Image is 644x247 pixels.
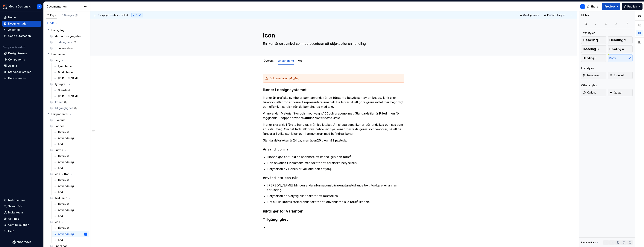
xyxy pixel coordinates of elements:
a: Invite team [2,210,41,216]
div: Search ⌘K [8,204,22,208]
div: Storybook stories [8,70,31,74]
strong: normal [343,112,353,115]
button: Numbered [581,72,606,79]
a: Ikoner [48,99,89,105]
a: Översikt [52,153,89,159]
div: Pages [46,14,57,17]
span: Publish changes [547,14,565,17]
div: Contact support [8,223,29,227]
div: Assets [8,64,17,68]
strong: Filled [379,112,387,115]
img: fcc7d103-c4a6-47df-856c-21dae8b51a16.png [3,4,7,9]
div: Dokumentation på gång [270,76,402,80]
a: Kod [52,237,89,243]
a: Kod [52,213,89,219]
p: [PERSON_NAME] blir den enda informationsbäraren stödjande text, tooltip eller annan förklaring. [267,183,404,192]
div: Användning [58,232,74,236]
a: Supernova Logo [12,240,31,244]
span: Publish [627,5,637,8]
a: [PERSON_NAME] [52,93,89,99]
div: Metria Designsystem [9,5,33,8]
button: Metria DesignsystemJ [1,2,43,10]
a: Kod [52,189,89,195]
a: Storybook stories [2,69,41,75]
button: Heading 3 [581,45,606,53]
div: Other styles [581,84,597,87]
span: Add [50,22,54,25]
div: Komponenter [51,112,68,116]
span: Draft [136,14,142,17]
span: Quick preview [523,14,539,17]
a: Standard [52,87,89,93]
button: Quick preview [519,13,541,18]
a: För designers [48,39,89,45]
button: Notifications [2,197,41,203]
div: Help [8,229,14,233]
div: Användning [58,208,74,212]
div: Mörkt tema [58,70,73,74]
p: Det skulle krävas förklarande text för att användaren ska förstå ikonen. [267,200,404,204]
strong: Outlined [304,116,316,120]
a: Home [2,14,41,20]
div: Användning [58,136,74,140]
button: Heading 2 [608,36,633,44]
a: Button [48,147,89,153]
h3: Riktlinjer för varianter [263,209,404,214]
p: Ikonen gör en funktion snabbare att känna igen och förstå. [267,155,404,159]
span: This page has been edited. [98,14,128,17]
div: Översikt [58,202,69,206]
a: [PERSON_NAME] [52,75,89,81]
a: Översikt [52,201,89,207]
a: Text Field [48,195,89,201]
a: Typografi [48,81,89,87]
a: Kod [52,141,89,147]
div: Icon [54,220,60,224]
div: Översikt [54,118,65,122]
div: Settings [8,217,19,221]
button: Publish changes [543,13,567,18]
div: Översikt [58,178,69,182]
span: Heading 3 [583,47,599,51]
button: Heading 5 [581,54,606,62]
div: Kom igång [51,28,65,32]
a: Användning [52,183,89,189]
a: Documentation [2,21,41,27]
div: [PERSON_NAME] [58,76,79,80]
div: Ljust tema [58,64,72,68]
div: Fundament [45,51,89,57]
a: Översikt [52,177,89,183]
div: Användning [277,57,295,64]
a: Analytics [2,27,41,33]
span: Quote [609,91,622,94]
a: Kod [298,59,303,62]
h3: Ikoner i designsystemet [263,87,404,92]
div: Notifications [8,198,25,202]
strong: 32 px [331,138,339,142]
a: Icon [48,219,89,225]
p: Ikoner ska alltid i första hand tas från biblioteket. Att skapa egna ikoner bör undvikas och ses ... [263,122,404,136]
span: 2 [75,14,78,17]
div: Översikt [58,226,69,230]
strong: 20 px [317,138,325,142]
span: Share [590,5,598,8]
button: Heading 1 [581,36,606,44]
p: Den används tillsammans med text för att förstärka betydelsen. [267,161,404,165]
div: Fundament [51,52,66,56]
span: Preview [604,5,615,8]
span: Heading 1 [583,38,600,42]
div: Banner [54,124,64,128]
div: Documentation [8,22,28,25]
a: Färg [48,57,89,63]
div: J [39,5,40,8]
div: Components [8,58,25,61]
button: Preview [602,3,620,10]
button: Callout [581,89,606,96]
a: Översikt [52,225,89,231]
a: För utvecklare [48,45,89,51]
div: Code automation [8,34,31,38]
p: Ikoner är grafiska symboler som används för att förstärka betydelsen av en knapp, länk eller funk... [263,95,404,109]
div: Text styles [581,31,595,35]
div: Changes [64,14,78,17]
div: Data sources [8,76,26,80]
span: Bulleted [609,73,624,77]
